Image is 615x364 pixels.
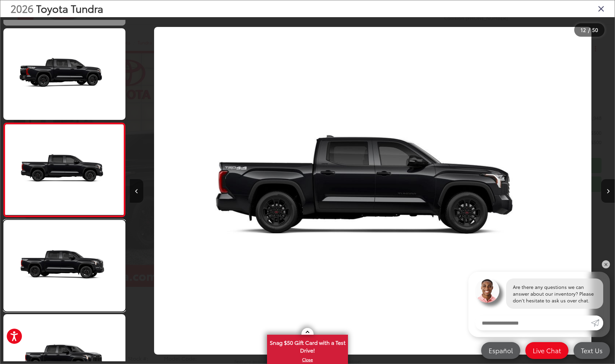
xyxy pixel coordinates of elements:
button: Previous image [130,179,143,203]
a: Text Us [574,342,610,359]
span: Toyota Tundra [36,1,103,15]
span: 2026 [10,1,33,15]
span: Text Us [578,346,606,355]
img: Agent profile photo [475,278,499,303]
img: 2026 Toyota Tundra Limited [4,125,125,216]
input: Enter your message [475,316,591,330]
img: 2026 Toyota Tundra Limited [154,27,591,355]
button: Next image [601,179,615,203]
a: Live Chat [525,342,568,359]
span: Español [485,346,516,355]
a: Español [481,342,520,359]
div: Are there any questions we can answer about our inventory? Please don't hesitate to ask us over c... [506,278,603,309]
span: 50 [592,26,598,33]
span: / [587,28,591,32]
span: Snag $50 Gift Card with a Test Drive! [268,335,347,356]
a: Submit [591,316,603,330]
img: 2026 Toyota Tundra Limited [2,219,127,312]
span: Live Chat [529,346,564,355]
i: Close gallery [598,4,605,13]
img: 2026 Toyota Tundra Limited [2,27,127,121]
span: 12 [581,26,586,33]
